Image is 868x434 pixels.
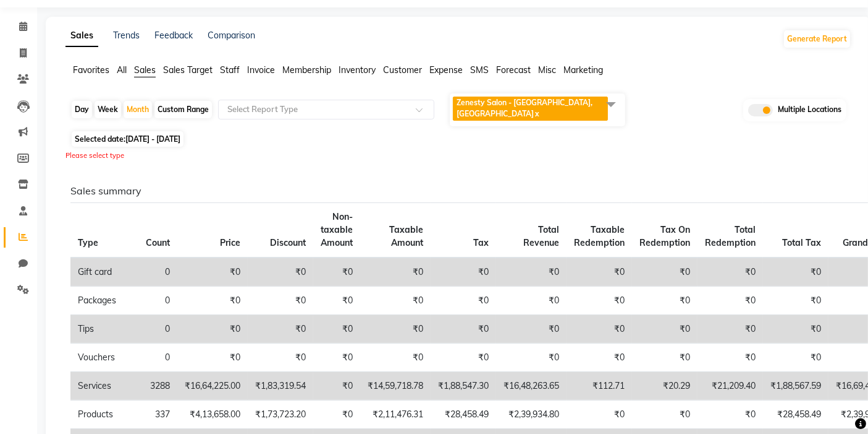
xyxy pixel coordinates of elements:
[177,315,248,343] td: ₹0
[473,237,489,248] span: Tax
[431,315,496,343] td: ₹0
[177,286,248,315] td: ₹0
[134,64,156,76] span: Sales
[313,315,360,343] td: ₹0
[125,134,180,144] span: [DATE] - [DATE]
[247,64,275,76] span: Invoice
[177,371,248,400] td: ₹16,64,225.00
[360,286,431,315] td: ₹0
[220,64,240,76] span: Staff
[778,104,841,116] span: Multiple Locations
[523,224,559,248] span: Total Revenue
[248,258,313,287] td: ₹0
[177,343,248,371] td: ₹0
[705,224,756,248] span: Total Redemption
[95,101,121,118] div: Week
[154,30,193,41] a: Feedback
[154,101,212,118] div: Custom Range
[632,400,697,428] td: ₹0
[431,400,496,428] td: ₹28,458.49
[763,400,828,428] td: ₹28,458.49
[470,64,489,76] span: SMS
[496,371,567,400] td: ₹16,48,263.65
[763,286,828,315] td: ₹0
[763,315,828,343] td: ₹0
[496,400,567,428] td: ₹2,39,934.80
[632,258,697,287] td: ₹0
[220,237,240,248] span: Price
[496,315,567,343] td: ₹0
[431,343,496,371] td: ₹0
[117,64,127,76] span: All
[567,343,632,371] td: ₹0
[163,64,213,76] span: Sales Target
[360,400,431,428] td: ₹2,11,476.31
[632,343,697,371] td: ₹0
[248,286,313,315] td: ₹0
[73,64,109,76] span: Favorites
[248,343,313,371] td: ₹0
[138,343,177,371] td: 0
[282,64,331,76] span: Membership
[65,25,98,47] a: Sales
[697,343,763,371] td: ₹0
[360,343,431,371] td: ₹0
[248,315,313,343] td: ₹0
[146,237,170,248] span: Count
[313,286,360,315] td: ₹0
[383,64,422,76] span: Customer
[138,315,177,343] td: 0
[431,258,496,287] td: ₹0
[697,371,763,400] td: ₹21,209.40
[248,400,313,428] td: ₹1,73,723.20
[70,315,138,343] td: Tips
[639,224,690,248] span: Tax On Redemption
[632,286,697,315] td: ₹0
[697,286,763,315] td: ₹0
[78,237,98,248] span: Type
[496,343,567,371] td: ₹0
[339,64,376,76] span: Inventory
[567,315,632,343] td: ₹0
[632,371,697,400] td: ₹20.29
[697,258,763,287] td: ₹0
[567,371,632,400] td: ₹112.71
[574,224,625,248] span: Taxable Redemption
[389,224,423,248] span: Taxable Amount
[70,371,138,400] td: Services
[360,315,431,343] td: ₹0
[763,343,828,371] td: ₹0
[496,64,531,76] span: Forecast
[534,109,539,118] a: x
[360,371,431,400] td: ₹14,59,718.78
[313,400,360,428] td: ₹0
[138,286,177,315] td: 0
[313,258,360,287] td: ₹0
[567,400,632,428] td: ₹0
[431,371,496,400] td: ₹1,88,547.30
[313,371,360,400] td: ₹0
[138,258,177,287] td: 0
[248,371,313,400] td: ₹1,83,319.54
[321,211,353,248] span: Non-taxable Amount
[763,258,828,287] td: ₹0
[70,400,138,428] td: Products
[496,286,567,315] td: ₹0
[697,400,763,428] td: ₹0
[429,64,463,76] span: Expense
[457,98,592,118] span: Zenesty Salon - [GEOGRAPHIC_DATA], [GEOGRAPHIC_DATA]
[72,131,183,147] span: Selected date:
[360,258,431,287] td: ₹0
[208,30,255,41] a: Comparison
[567,286,632,315] td: ₹0
[72,101,92,118] div: Day
[65,150,851,161] div: Please select type
[70,343,138,371] td: Vouchers
[632,315,697,343] td: ₹0
[70,286,138,315] td: Packages
[538,64,556,76] span: Misc
[70,185,841,197] h6: Sales summary
[177,400,248,428] td: ₹4,13,658.00
[784,30,850,48] button: Generate Report
[270,237,306,248] span: Discount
